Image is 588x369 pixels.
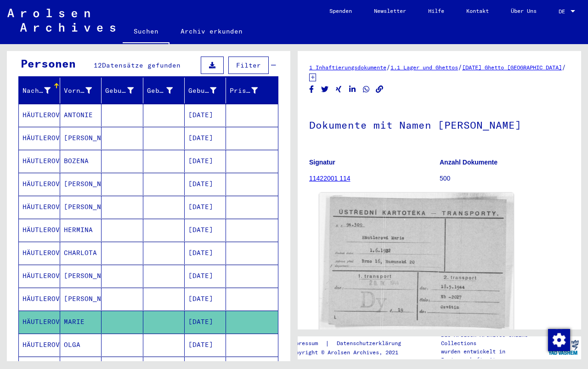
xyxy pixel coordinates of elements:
[60,311,102,333] mat-cell: MARIE
[462,64,562,71] a: [DATE] Ghetto [GEOGRAPHIC_DATA]
[102,61,181,69] span: Datensätze gefunden
[19,150,60,172] mat-cell: HÄUTLEROVA
[559,8,569,15] span: DE
[60,173,102,195] mat-cell: [PERSON_NAME]
[185,311,226,333] mat-cell: [DATE]
[289,339,325,348] a: Impressum
[440,174,570,183] p: 500
[185,219,226,241] mat-cell: [DATE]
[188,86,216,96] div: Geburtsdatum
[375,84,384,95] button: Copy link
[230,86,258,96] div: Prisoner #
[307,84,317,95] button: Share on Facebook
[60,334,102,356] mat-cell: OLGA
[185,265,226,287] mat-cell: [DATE]
[548,329,570,351] img: Zustimmung ändern
[19,288,60,310] mat-cell: HÄUTLEROVA
[228,57,269,74] button: Filter
[185,196,226,218] mat-cell: [DATE]
[226,78,278,103] mat-header-cell: Prisoner #
[348,84,357,95] button: Share on LinkedIn
[19,78,60,103] mat-header-cell: Nachname
[19,334,60,356] mat-cell: HÄUTLEROVA
[60,196,102,218] mat-cell: [PERSON_NAME]
[123,20,170,44] a: Suchen
[329,339,412,348] a: Datenschutzerklärung
[170,20,254,42] a: Archiv erkunden
[309,64,386,71] a: 1 Inhaftierungsdokumente
[19,104,60,126] mat-cell: HÄUTLEROVA
[60,104,102,126] mat-cell: ANTONIE
[19,173,60,195] mat-cell: HÄUTLEROVA
[320,84,330,95] button: Share on Twitter
[185,104,226,126] mat-cell: [DATE]
[19,242,60,264] mat-cell: HÄUTLEROVA
[19,196,60,218] mat-cell: HÄUTLEROVA
[19,127,60,149] mat-cell: HÄUTLEROVA
[386,63,390,71] span: /
[458,63,462,71] span: /
[64,83,103,98] div: Vorname
[147,83,184,98] div: Geburt‏
[60,150,102,172] mat-cell: BOZENA
[19,219,60,241] mat-cell: HÄUTLEROVA
[21,55,76,72] div: Personen
[289,348,412,357] p: Copyright © Arolsen Archives, 2021
[105,86,133,96] div: Geburtsname
[94,61,102,69] span: 12
[185,127,226,149] mat-cell: [DATE]
[441,331,546,347] p: Die Arolsen Archives Online-Collections
[309,104,570,144] h1: Dokumente mit Namen [PERSON_NAME]
[441,347,546,364] p: wurden entwickelt in Partnerschaft mit
[60,265,102,287] mat-cell: [PERSON_NAME]
[185,288,226,310] mat-cell: [DATE]
[185,78,226,103] mat-header-cell: Geburtsdatum
[440,159,498,166] b: Anzahl Dokumente
[143,78,185,103] mat-header-cell: Geburt‏
[23,83,62,98] div: Nachname
[185,150,226,172] mat-cell: [DATE]
[362,84,371,95] button: Share on WhatsApp
[64,86,92,96] div: Vorname
[102,78,143,103] mat-header-cell: Geburtsname
[60,127,102,149] mat-cell: [PERSON_NAME]
[60,288,102,310] mat-cell: [PERSON_NAME]
[562,63,566,71] span: /
[105,83,145,98] div: Geburtsname
[60,78,102,103] mat-header-cell: Vorname
[60,242,102,264] mat-cell: CHARLOTA
[60,219,102,241] mat-cell: HERMINA
[185,173,226,195] mat-cell: [DATE]
[188,83,228,98] div: Geburtsdatum
[185,334,226,356] mat-cell: [DATE]
[23,86,51,96] div: Nachname
[19,265,60,287] mat-cell: HÄUTLEROVA
[289,339,412,348] div: |
[147,86,173,96] div: Geburt‏
[319,193,514,332] img: 001.jpg
[546,336,581,359] img: yv_logo.png
[230,83,269,98] div: Prisoner #
[390,64,458,71] a: 1.1 Lager und Ghettos
[19,311,60,333] mat-cell: HÄUTLEROVA
[236,61,261,69] span: Filter
[309,175,351,182] a: 11422001 114
[185,242,226,264] mat-cell: [DATE]
[309,159,335,166] b: Signatur
[334,84,344,95] button: Share on Xing
[7,9,115,32] img: Arolsen_neg.svg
